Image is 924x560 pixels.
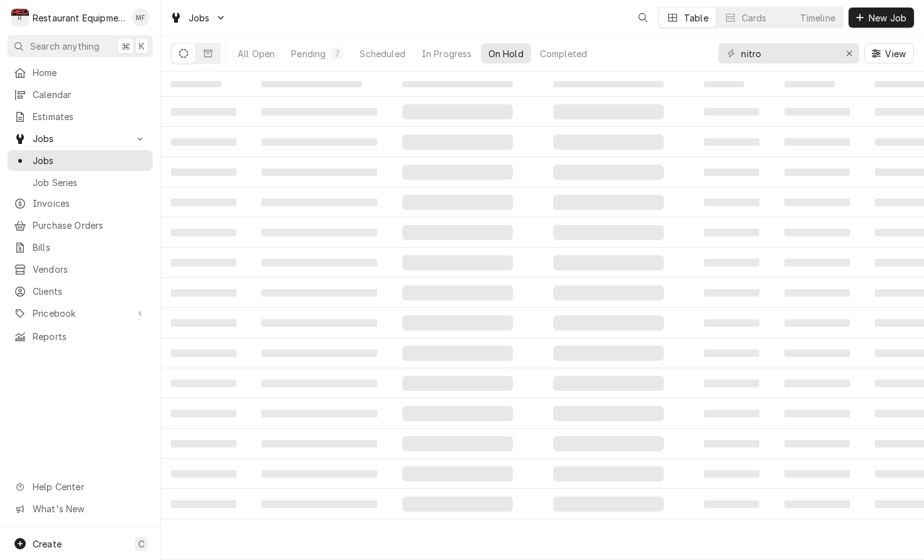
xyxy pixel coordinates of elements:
[261,319,377,327] span: ‌
[8,193,153,214] a: Invoices
[261,410,377,417] span: ‌
[704,500,759,508] span: ‌
[33,176,146,189] span: Job Series
[261,289,377,297] span: ‌
[171,81,221,87] span: ‌
[704,349,759,357] span: ‌
[261,168,377,176] span: ‌
[171,108,236,116] span: ‌
[784,199,850,206] span: ‌
[540,47,587,60] div: Completed
[171,500,236,508] span: ‌
[839,43,859,63] button: Erase input
[553,376,664,391] span: ‌
[800,11,835,25] div: Timeline
[784,440,850,447] span: ‌
[704,470,759,478] span: ‌
[165,8,231,28] a: Go to Jobs
[488,47,524,60] div: On Hold
[402,316,513,331] span: ‌
[8,106,153,127] a: Estimates
[33,502,145,515] span: What's New
[33,110,146,123] span: Estimates
[11,9,29,26] div: Restaurant Equipment Diagnostics's Avatar
[171,289,236,297] span: ‌
[704,138,759,146] span: ‌
[402,436,513,451] span: ‌
[161,72,924,560] table: On Hold Jobs List Loading
[33,11,125,25] div: Restaurant Equipment Diagnostics
[189,11,210,25] span: Jobs
[704,229,759,236] span: ‌
[291,47,326,60] div: Pending
[849,8,914,28] button: New Job
[402,165,513,180] span: ‌
[261,259,377,266] span: ‌
[261,500,377,508] span: ‌
[704,259,759,266] span: ‌
[704,319,759,327] span: ‌
[33,539,62,549] span: Create
[333,47,341,60] div: 7
[8,326,153,347] a: Reports
[784,229,850,236] span: ‌
[8,84,153,105] a: Calendar
[171,410,236,417] span: ‌
[704,199,759,206] span: ‌
[784,108,850,116] span: ‌
[704,289,759,297] span: ‌
[261,229,377,236] span: ‌
[33,263,146,276] span: Vendors
[8,303,153,324] a: Go to Pricebook
[402,225,513,240] span: ‌
[171,138,236,146] span: ‌
[553,406,664,421] span: ‌
[784,319,850,327] span: ‌
[171,259,236,266] span: ‌
[402,285,513,300] span: ‌
[784,289,850,297] span: ‌
[33,330,146,343] span: Reports
[171,319,236,327] span: ‌
[121,40,130,53] span: ⌘
[741,43,835,63] input: Keyword search
[553,346,664,361] span: ‌
[784,168,850,176] span: ‌
[704,380,759,387] span: ‌
[261,470,377,478] span: ‌
[402,255,513,270] span: ‌
[742,11,767,25] div: Cards
[553,466,664,481] span: ‌
[261,108,377,116] span: ‌
[11,9,29,26] div: R
[704,108,759,116] span: ‌
[784,470,850,478] span: ‌
[261,199,377,206] span: ‌
[402,346,513,361] span: ‌
[33,197,146,210] span: Invoices
[8,281,153,302] a: Clients
[402,195,513,210] span: ‌
[30,40,99,53] span: Search anything
[33,241,146,254] span: Bills
[402,466,513,481] span: ‌
[422,47,472,60] div: In Progress
[360,47,405,60] div: Scheduled
[261,440,377,447] span: ‌
[8,215,153,236] a: Purchase Orders
[704,168,759,176] span: ‌
[139,40,145,53] span: K
[33,307,128,320] span: Pricebook
[33,132,128,145] span: Jobs
[33,480,145,493] span: Help Center
[553,195,664,210] span: ‌
[684,11,708,25] div: Table
[553,225,664,240] span: ‌
[402,104,513,119] span: ‌
[784,138,850,146] span: ‌
[132,9,150,26] div: Madyson Fisher's Avatar
[784,500,850,508] span: ‌
[261,138,377,146] span: ‌
[704,81,744,87] span: ‌
[171,349,236,357] span: ‌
